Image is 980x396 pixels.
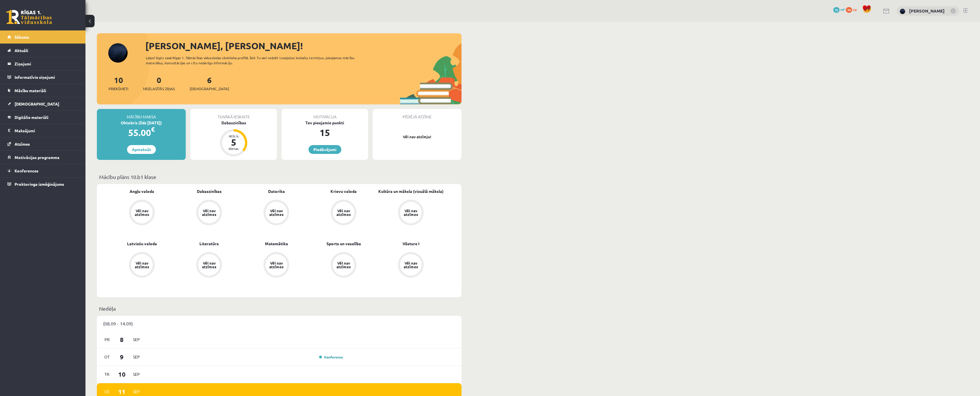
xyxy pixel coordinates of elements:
a: Latviešu valoda [127,241,157,247]
a: Aktuāli [7,44,78,57]
a: Vēl nav atzīmes [310,200,377,226]
span: [DEMOGRAPHIC_DATA] [190,86,229,92]
p: Mācību plāns 10.b1 klase [99,173,459,181]
a: Vēl nav atzīmes [175,252,243,279]
a: Sports un veselība [326,241,361,247]
span: Konferences [15,168,38,173]
a: Digitālie materiāli [7,111,78,124]
div: Vēl nav atzīmes [201,209,217,216]
span: Digitālie materiāli [15,115,48,120]
span: 9 [113,352,131,362]
div: Dabaszinības [190,120,277,126]
div: Vēl nav atzīmes [403,209,419,216]
img: Nikolass Karpjuks [900,9,905,14]
span: Atzīmes [15,141,30,147]
a: Atzīmes [7,137,78,150]
a: Vēl nav atzīmes [108,200,175,226]
span: 10 [113,370,131,379]
span: Pr [101,335,113,344]
div: Vēl nav atzīmes [268,261,284,269]
a: Matemātika [265,241,288,247]
a: 0Neizlasītās ziņas [143,75,175,92]
div: Vēl nav atzīmes [336,261,352,269]
div: Vēl nav atzīmes [268,209,284,216]
a: Mācību materiāli [7,84,78,97]
span: Sep [130,335,142,344]
a: [DEMOGRAPHIC_DATA] [7,97,78,110]
div: Vēl nav atzīmes [336,209,352,216]
span: Ot [101,352,113,361]
span: xp [853,7,857,12]
a: Vēl nav atzīmes [175,200,243,226]
p: Nedēļa [99,305,459,312]
a: Vēl nav atzīmes [243,252,310,279]
a: Dabaszinības [197,188,222,194]
a: Proktoringa izmēģinājums [7,178,78,191]
span: 74 [846,7,852,13]
a: Vēl nav atzīmes [377,200,444,226]
span: 8 [113,335,131,344]
div: Pēdējā atzīme [373,109,462,120]
div: Tev pieejamie punkti [281,120,368,126]
div: Vēl nav atzīmes [201,261,217,269]
div: (08.09 - 14.09) [97,316,462,331]
legend: Informatīvie ziņojumi [15,71,78,84]
a: Literatūra [199,241,219,247]
a: Konferences [7,164,78,177]
a: Sākums [7,30,78,44]
span: Priekšmeti [109,86,128,92]
span: mP [840,7,845,12]
span: Ce [101,387,113,396]
span: Sep [130,387,142,396]
div: Atlicis [225,134,242,138]
legend: Maksājumi [15,124,78,137]
a: Vēl nav atzīmes [243,200,310,226]
div: Tuvākā ieskaite [190,109,277,120]
a: Vēl nav atzīmes [108,252,175,279]
div: Vēl nav atzīmes [134,209,150,216]
a: Konference [319,355,343,359]
span: Neizlasītās ziņas [143,86,175,92]
div: 5 [225,138,242,147]
a: 10Priekšmeti [109,75,128,92]
legend: Ziņojumi [15,57,78,70]
div: Laipni lūgts savā Rīgas 1. Tālmācības vidusskolas skolnieka profilā. Šeit Tu vari redzēt tuvojošo... [146,55,365,65]
div: Vēl nav atzīmes [134,261,150,269]
span: Proktoringa izmēģinājums [15,181,64,187]
span: [DEMOGRAPHIC_DATA] [15,101,59,106]
a: Vēl nav atzīmes [310,252,377,279]
a: 15 mP [833,7,845,12]
a: Ziņojumi [7,57,78,70]
span: € [151,125,155,133]
a: Datorika [268,188,285,194]
a: Angļu valoda [130,188,154,194]
a: Krievu valoda [330,188,357,194]
div: dienas [225,147,242,150]
div: Motivācija [281,109,368,120]
span: 15 [833,7,840,13]
a: Vēsture I [403,241,419,247]
a: Informatīvie ziņojumi [7,71,78,84]
span: Mācību materiāli [15,88,46,93]
div: 55.00 [97,126,186,139]
span: Sākums [15,34,29,40]
a: 74 xp [846,7,859,12]
a: Motivācijas programma [7,151,78,164]
a: Piedāvājumi [309,145,341,154]
span: Sep [130,352,142,361]
a: Dabaszinības Atlicis 5 dienas [190,120,277,157]
a: Rīgas 1. Tālmācības vidusskola [6,10,52,24]
div: Mācību maksa [97,109,186,120]
p: Vēl nav atzīmju! [375,134,459,140]
a: [PERSON_NAME] [909,8,945,14]
div: [PERSON_NAME], [PERSON_NAME]! [145,39,462,53]
span: Sep [130,370,142,379]
div: Vēl nav atzīmes [403,261,419,269]
div: Oktobris (līdz [DATE]) [97,120,186,126]
span: Motivācijas programma [15,155,60,160]
a: 6[DEMOGRAPHIC_DATA] [190,75,229,92]
span: Aktuāli [15,48,28,53]
a: Kultūra un māksla (vizuālā māksla) [378,188,444,194]
a: Maksājumi [7,124,78,137]
a: Vēl nav atzīmes [377,252,444,279]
